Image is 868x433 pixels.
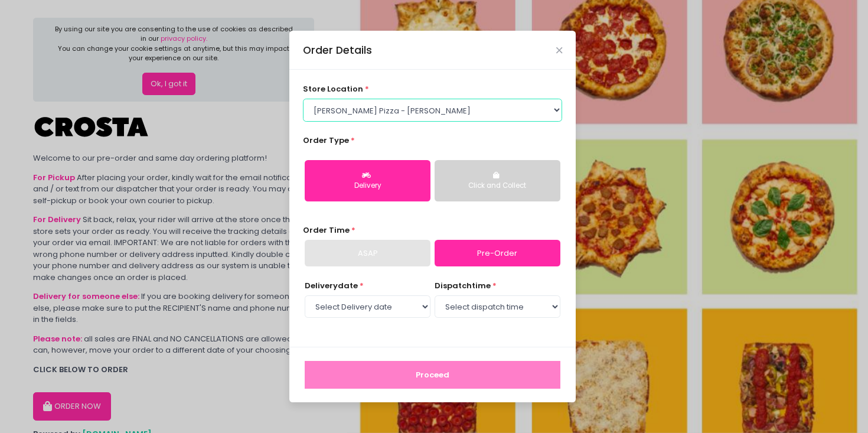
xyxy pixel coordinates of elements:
[303,83,363,95] span: store location
[303,135,349,146] span: Order Type
[556,47,562,53] button: Close
[305,280,358,291] span: Delivery date
[443,181,552,191] div: Click and Collect
[435,240,560,267] a: Pre-Order
[303,43,372,58] div: Order Details
[435,280,491,291] span: dispatch time
[305,160,430,201] button: Delivery
[303,224,350,236] span: Order Time
[313,181,422,191] div: Delivery
[305,361,560,389] button: Proceed
[435,160,560,201] button: Click and Collect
